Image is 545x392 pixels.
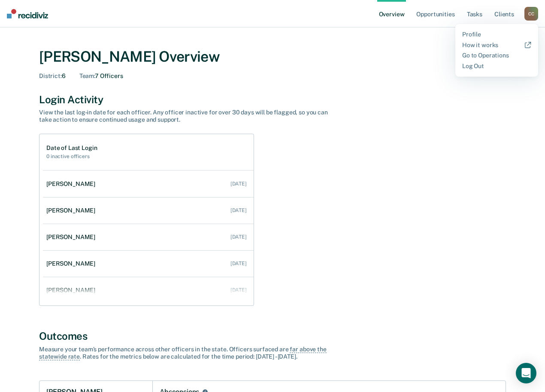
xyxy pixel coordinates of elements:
[516,363,536,383] div: Open Intercom Messenger
[39,48,506,66] div: [PERSON_NAME] Overview
[79,72,95,79] span: Team :
[462,31,531,38] a: Profile
[46,260,99,267] div: [PERSON_NAME]
[230,287,247,293] div: [DATE]
[230,234,247,240] div: [DATE]
[43,251,254,276] a: [PERSON_NAME] [DATE]
[46,287,99,294] div: [PERSON_NAME]
[39,109,339,123] div: View the last log-in date for each officer. Any officer inactive for over 30 days will be flagged...
[43,278,254,302] a: [PERSON_NAME] [DATE]
[39,346,339,360] div: Measure your team’s performance across other officer s in the state. Officer s surfaced are . Rat...
[230,181,247,187] div: [DATE]
[524,7,538,21] button: CC
[462,52,531,59] a: Go to Operations
[39,93,506,106] div: Login Activity
[462,42,531,49] a: How it works
[43,198,254,223] a: [PERSON_NAME] [DATE]
[46,144,97,152] h1: Date of Last Login
[43,225,254,249] a: [PERSON_NAME] [DATE]
[230,207,247,213] div: [DATE]
[39,346,327,360] span: far above the statewide rate
[79,72,123,80] div: 7 Officers
[46,207,99,214] div: [PERSON_NAME]
[46,233,99,241] div: [PERSON_NAME]
[39,330,506,342] div: Outcomes
[39,72,62,79] span: District :
[43,172,254,196] a: [PERSON_NAME] [DATE]
[39,72,66,80] div: 6
[230,260,247,266] div: [DATE]
[524,7,538,21] div: C C
[46,180,99,188] div: [PERSON_NAME]
[462,63,531,70] a: Log Out
[7,9,48,18] img: Recidiviz
[46,153,97,159] h2: 0 inactive officers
